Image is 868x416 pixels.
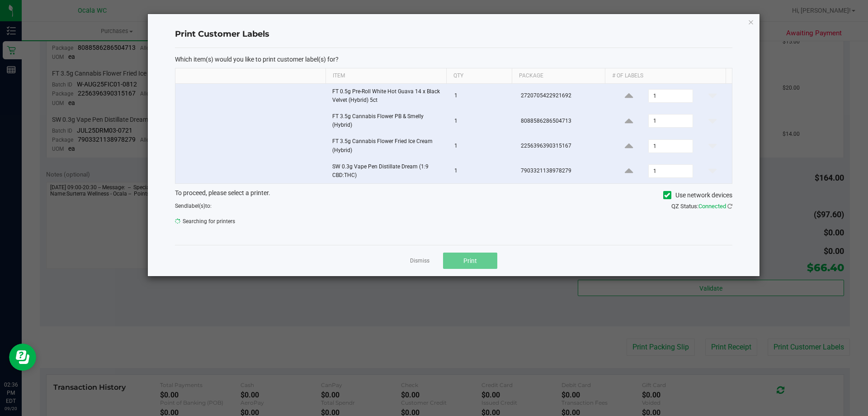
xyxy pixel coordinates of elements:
[515,134,610,158] td: 2256396390315167
[463,257,477,264] span: Print
[449,84,515,109] td: 1
[327,134,449,158] td: FT 3.5g Cannabis Flower Fried Ice Cream (Hybrid)
[446,68,512,84] th: Qty
[410,257,429,265] a: Dismiss
[9,344,36,371] iframe: Resource center
[327,109,449,134] td: FT 3.5g Cannabis Flower PB & Smelly (Hybrid)
[449,159,515,183] td: 1
[175,203,212,209] span: Send to:
[449,134,515,158] td: 1
[175,55,732,63] p: Which item(s) would you like to print customer label(s) for?
[327,84,449,109] td: FT 0.5g Pre-Roll White Hot Guava 14 x Black Velvet (Hybrid) 5ct
[698,203,726,210] span: Connected
[515,159,610,183] td: 7903321138978279
[449,109,515,134] td: 1
[327,159,449,183] td: SW 0.3g Vape Pen Distillate Dream (1:9 CBD:THC)
[515,109,610,134] td: 8088586286504713
[605,68,726,84] th: # of labels
[663,191,732,200] label: Use network devices
[325,68,446,84] th: Item
[175,29,732,40] h4: Print Customer Labels
[671,203,732,210] span: QZ Status:
[443,253,497,269] button: Print
[187,203,205,209] span: label(s)
[512,68,605,84] th: Package
[168,188,739,202] div: To proceed, please select a printer.
[175,215,447,228] span: Searching for printers
[515,84,610,109] td: 2720705422921692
